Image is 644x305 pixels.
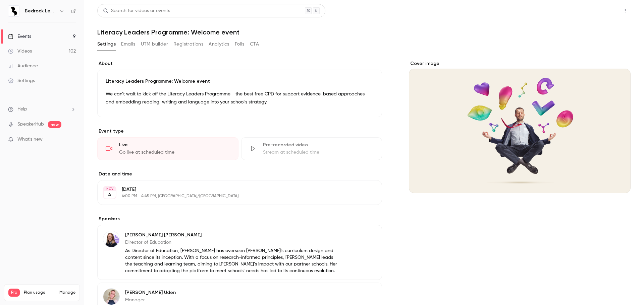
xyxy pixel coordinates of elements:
[125,289,338,296] p: [PERSON_NAME] Uden
[104,186,116,191] div: NOV
[8,6,19,16] img: Bedrock Learning
[25,8,56,14] h6: Bedrock Learning
[103,231,119,247] img: Olivia Sumpter
[17,106,27,113] span: Help
[125,232,338,238] p: [PERSON_NAME] [PERSON_NAME]
[97,137,238,160] div: LiveGo live at scheduled time
[106,78,374,85] p: Literacy Leaders Programme: Welcome event
[59,290,75,295] a: Manage
[48,121,61,128] span: new
[8,33,31,40] div: Events
[235,39,245,50] button: Polls
[122,194,346,199] p: 4:00 PM - 4:45 PM, [GEOGRAPHIC_DATA]/[GEOGRAPHIC_DATA]
[97,60,382,67] label: About
[97,28,631,36] h1: Literacy Leaders Programme: Welcome event
[103,7,170,14] div: Search for videos or events
[141,39,168,50] button: UTM builder
[8,63,38,69] div: Audience
[409,60,631,193] section: Cover image
[125,247,338,274] p: As Director of Education, [PERSON_NAME] has overseen [PERSON_NAME]'s curriculum design and conten...
[119,149,230,156] div: Go live at scheduled time
[250,39,259,50] button: CTA
[106,90,374,106] p: We can't wait to kick off the Literacy Leaders Programme - the best free CPD for support evidence...
[97,216,382,222] label: Speakers
[103,289,119,305] img: Laura Uden
[263,149,374,156] div: Stream at scheduled time
[97,225,382,280] div: Olivia Sumpter[PERSON_NAME] [PERSON_NAME]Director of EducationAs Director of Education, [PERSON_N...
[97,128,382,135] p: Event type
[68,137,76,143] iframe: Noticeable Trigger
[125,239,338,246] p: Director of Education
[108,192,111,198] p: 4
[17,121,44,128] a: SpeakerHub
[8,48,32,55] div: Videos
[119,142,230,148] div: Live
[241,137,382,160] div: Pre-recorded videoStream at scheduled time
[97,171,382,177] label: Date and time
[409,60,631,67] label: Cover image
[173,39,203,50] button: Registrations
[24,290,55,295] span: Plan usage
[588,4,614,17] button: Share
[17,136,43,143] span: What's new
[8,106,76,113] li: help-dropdown-opener
[125,297,338,303] p: Manager
[8,77,35,84] div: Settings
[97,39,116,50] button: Settings
[263,142,374,148] div: Pre-recorded video
[121,39,135,50] button: Emails
[8,289,20,297] span: Pro
[122,186,346,193] p: [DATE]
[209,39,229,50] button: Analytics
